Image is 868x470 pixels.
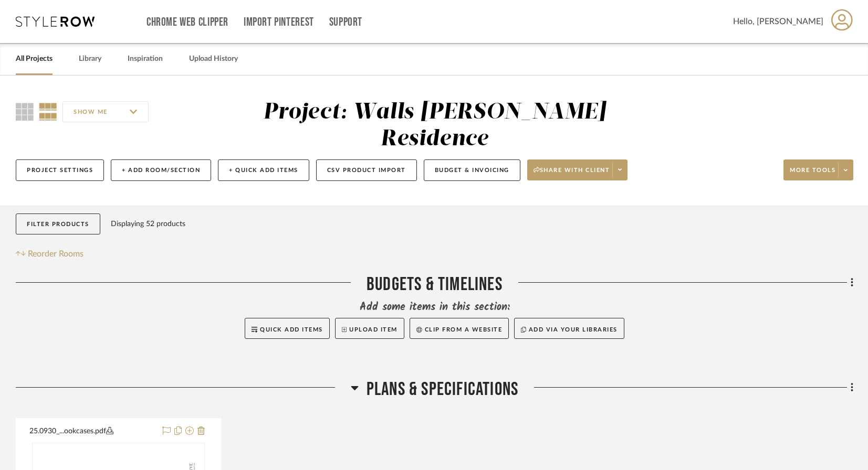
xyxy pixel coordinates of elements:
button: Filter Products [16,213,100,235]
button: Budget & Invoicing [424,159,520,181]
button: + Quick Add Items [218,159,309,181]
a: Support [329,18,362,27]
a: All Projects [16,52,53,66]
div: Displaying 52 products [111,213,185,234]
button: More tools [783,159,853,180]
button: Project Settings [16,159,104,181]
button: Add via your libraries [514,318,624,339]
span: Hello, [PERSON_NAME] [733,15,823,28]
button: + Add Room/Section [111,159,211,181]
button: Quick Add Items [245,318,330,339]
button: Share with client [527,159,628,180]
a: Library [79,52,101,66]
button: 25.0930_...ookcases.pdf [29,425,156,437]
span: Reorder Rooms [28,248,83,260]
a: Import Pinterest [244,18,314,27]
a: Upload History [189,52,238,66]
div: Project: Walls [PERSON_NAME] Residence [263,101,606,150]
span: Share with client [534,166,610,182]
a: Inspiration [128,52,163,66]
span: More tools [790,166,835,182]
a: Chrome Web Clipper [147,18,228,27]
button: Clip from a website [410,318,509,339]
button: Reorder Rooms [16,248,83,260]
span: Plans & Specifications [367,378,518,401]
span: Quick Add Items [260,327,323,333]
button: Upload Item [335,318,404,339]
button: CSV Product Import [316,159,417,181]
div: Add some items in this section: [16,300,853,315]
